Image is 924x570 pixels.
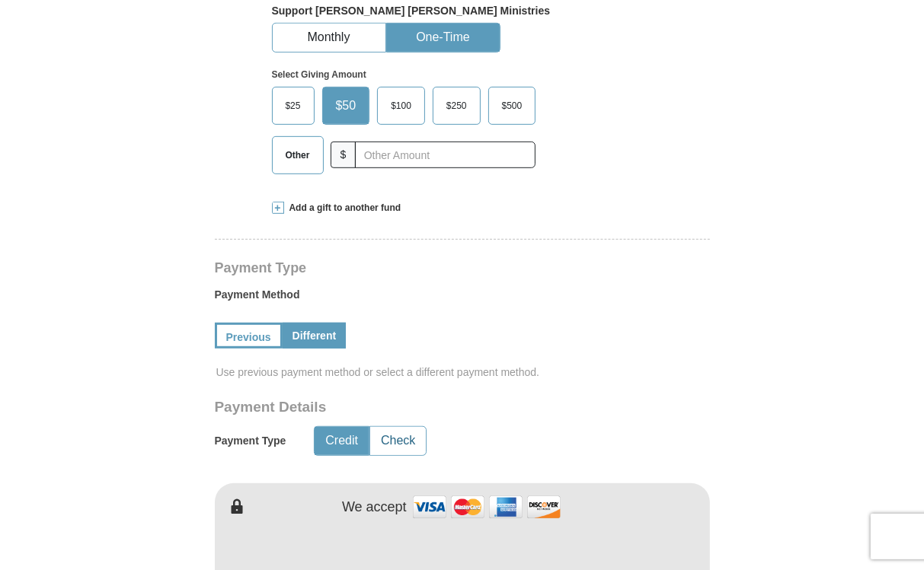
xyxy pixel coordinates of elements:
[215,435,286,447] h5: Payment Type
[215,262,710,274] h4: Payment Type
[383,94,419,117] span: $100
[215,323,283,349] a: Previous
[370,427,426,455] button: Check
[328,94,364,117] span: $50
[387,24,500,52] button: One-Time
[355,142,536,168] input: Other Amount
[278,144,318,167] span: Other
[273,24,385,52] button: Monthly
[216,365,711,380] span: Use previous payment method or select a different payment method.
[215,399,603,416] h3: Payment Details
[342,499,407,516] h4: We accept
[278,94,309,117] span: $25
[331,142,356,168] span: $
[283,323,347,349] a: Different
[215,287,710,310] label: Payment Method
[284,202,401,215] span: Add a gift to another fund
[411,491,563,524] img: credit cards accepted
[494,94,530,117] span: $500
[315,427,369,455] button: Credit
[272,69,366,80] strong: Select Giving Amount
[439,94,475,117] span: $250
[272,5,653,18] h5: Support [PERSON_NAME] [PERSON_NAME] Ministries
